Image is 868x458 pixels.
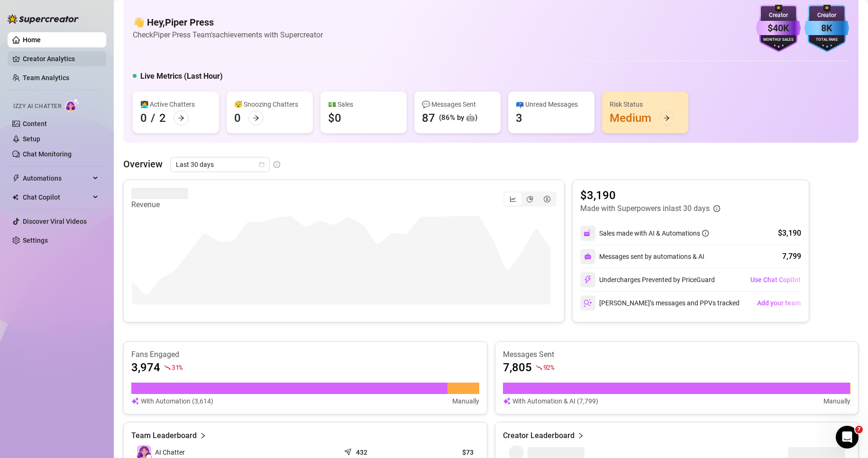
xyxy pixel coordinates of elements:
[131,349,479,360] article: Fans Engaged
[23,120,47,128] a: Content
[855,426,863,433] span: 7
[23,135,40,143] a: Setup
[131,360,160,375] article: 3,974
[140,99,211,110] div: 👩‍💻 Active Chatters
[23,218,87,225] a: Discover Viral Videos
[584,299,592,307] img: svg%3e
[580,203,710,214] article: Made with Superpowers in last 30 days
[512,396,598,406] article: With Automation & AI (7,799)
[702,230,709,237] span: info-circle
[140,110,147,126] div: 0
[510,196,516,202] span: line-chart
[584,253,592,260] img: svg%3e
[756,21,801,36] div: $40K
[141,396,213,406] article: With Automation (3,614)
[580,295,740,311] div: [PERSON_NAME]’s messages and PPVs tracked
[543,363,554,372] span: 92 %
[503,396,511,406] img: svg%3e
[23,171,90,186] span: Automations
[23,36,41,44] a: Home
[23,190,90,205] span: Chat Copilot
[778,228,801,239] div: $3,190
[356,448,367,457] article: 432
[131,430,197,441] article: Team Leaderboard
[172,363,183,372] span: 31 %
[584,229,592,238] img: svg%3e
[503,430,575,441] article: Creator Leaderboard
[164,364,171,371] span: fall
[610,99,681,110] div: Risk Status
[422,99,493,110] div: 💬 Messages Sent
[422,110,435,126] div: 87
[713,205,720,212] span: info-circle
[804,5,849,52] img: blue-badge-DgoSNQY1.svg
[750,276,801,284] span: Use Chat Copilot
[23,74,69,82] a: Team Analytics
[750,272,801,287] button: Use Chat Copilot
[328,110,341,126] div: $0
[663,115,670,121] span: arrow-right
[140,71,223,82] h5: Live Metrics (Last Hour)
[439,112,477,124] div: (86% by 🤖)
[131,396,139,406] img: svg%3e
[259,162,265,167] span: calendar
[804,11,849,20] div: Creator
[516,110,522,126] div: 3
[527,196,533,202] span: pie-chart
[782,251,801,262] div: 7,799
[344,446,354,456] span: send
[12,194,18,201] img: Chat Copilot
[253,115,259,121] span: arrow-right
[200,430,206,441] span: right
[599,228,709,238] div: Sales made with AI & Automations
[415,448,474,457] article: $73
[503,192,557,207] div: segmented control
[23,51,99,66] a: Creator Analytics
[23,237,48,244] a: Settings
[756,11,801,20] div: Creator
[178,115,184,121] span: arrow-right
[123,157,163,171] article: Overview
[503,360,532,375] article: 7,805
[584,275,592,284] img: svg%3e
[234,110,241,126] div: 0
[804,21,849,36] div: 8K
[804,37,849,43] div: Total Fans
[155,447,185,458] span: AI Chatter
[176,157,264,172] span: Last 30 days
[159,110,166,126] div: 2
[8,14,79,24] img: logo-BBDzfeDw.svg
[516,99,587,110] div: 📪 Unread Messages
[12,174,20,182] span: thunderbolt
[757,299,801,307] span: Add your team
[65,98,80,112] img: AI Chatter
[580,272,715,287] div: Undercharges Prevented by PriceGuard
[544,196,550,202] span: dollar-circle
[757,295,801,311] button: Add your team
[274,161,280,168] span: info-circle
[836,426,859,449] iframe: Intercom live chat
[536,364,542,371] span: fall
[13,102,61,111] span: Izzy AI Chatter
[328,99,399,110] div: 💵 Sales
[133,16,323,29] h4: 👋 Hey, Piper Press
[577,430,584,441] span: right
[452,396,479,406] article: Manually
[234,99,305,110] div: 😴 Snoozing Chatters
[131,199,188,211] article: Revenue
[23,150,72,158] a: Chat Monitoring
[756,37,801,43] div: Monthly Sales
[823,396,850,406] article: Manually
[756,5,801,52] img: purple-badge-B9DA21FR.svg
[580,188,720,203] article: $3,190
[133,29,323,41] article: Check Piper Press Team's achievements with Supercreator
[580,249,704,264] div: Messages sent by automations & AI
[503,349,851,360] article: Messages Sent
